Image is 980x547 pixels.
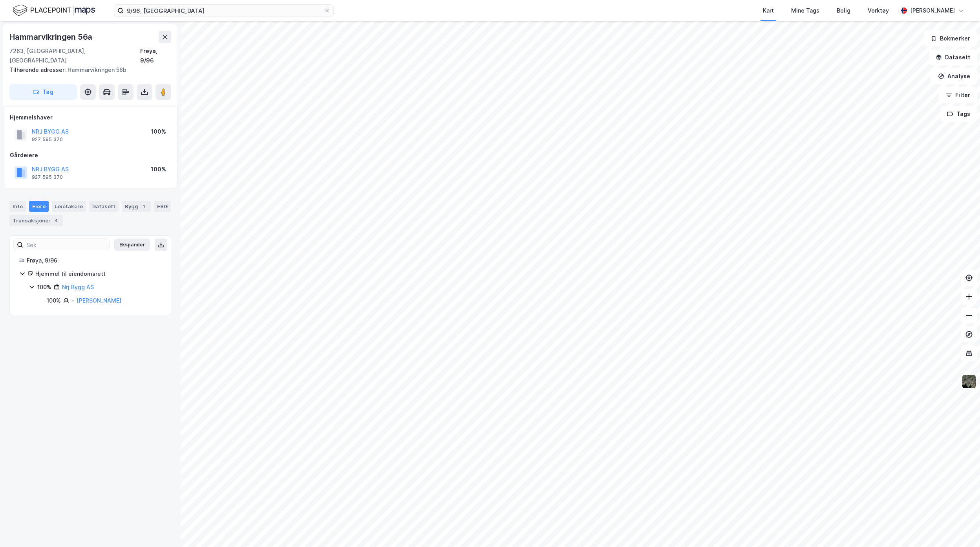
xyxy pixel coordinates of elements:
[931,68,977,84] button: Analyse
[154,201,171,212] div: ESG
[52,201,86,212] div: Leietakere
[791,6,819,15] div: Mine Tags
[27,256,161,265] div: Frøya, 9/96
[32,174,63,180] div: 927 595 370
[114,239,150,251] button: Ekspander
[9,215,63,226] div: Transaksjoner
[89,201,119,212] div: Datasett
[763,6,774,15] div: Kart
[124,5,324,17] input: Søk på adresse, matrikkel, gårdeiere, leietakere eller personer
[140,202,148,210] div: 1
[941,509,980,547] div: Kontrollprogram for chat
[23,239,109,251] input: Søk
[9,66,68,73] span: Tilhørende adresser:
[62,284,94,290] a: Nrj Bygg AS
[929,50,977,65] button: Datasett
[941,509,980,547] iframe: Chat Widget
[37,283,51,292] div: 100%
[52,217,60,224] div: 4
[10,151,171,160] div: Gårdeiere
[122,201,151,212] div: Bygg
[868,6,889,15] div: Verktøy
[924,31,977,46] button: Bokmerker
[151,165,166,174] div: 100%
[13,4,95,17] img: logo.f888ab2527a4732fd821a326f86c7f29.svg
[32,136,63,143] div: 927 595 370
[9,201,26,212] div: Info
[9,84,77,100] button: Tag
[940,106,977,122] button: Tags
[9,46,140,65] div: 7263, [GEOGRAPHIC_DATA], [GEOGRAPHIC_DATA]
[35,269,161,279] div: Hjemmel til eiendomsrett
[29,201,49,212] div: Eiere
[837,6,850,15] div: Bolig
[47,296,61,305] div: 100%
[9,31,94,43] div: Hammarvikringen 56a
[9,65,165,75] div: Hammarvikringen 56b
[962,374,976,389] img: 9k=
[151,127,166,136] div: 100%
[10,113,171,122] div: Hjemmelshaver
[71,296,74,305] div: -
[939,87,977,103] button: Filter
[910,6,955,15] div: [PERSON_NAME]
[77,297,121,304] a: [PERSON_NAME]
[140,46,171,65] div: Frøya, 9/96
